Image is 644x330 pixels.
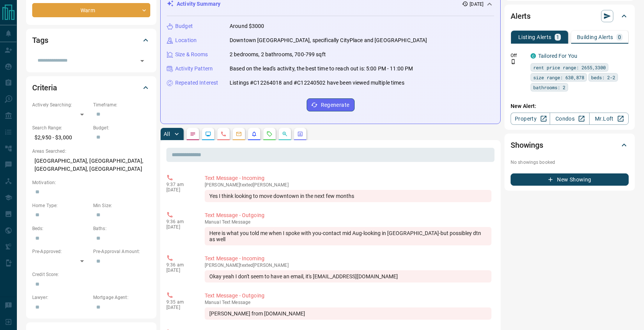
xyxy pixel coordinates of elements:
svg: Emails [236,131,242,137]
p: Credit Score: [32,271,150,278]
p: 9:36 am [166,219,193,224]
div: Yes I think looking to move downtown in the next few months [205,190,491,202]
p: [GEOGRAPHIC_DATA], [GEOGRAPHIC_DATA], [GEOGRAPHIC_DATA], [GEOGRAPHIC_DATA] [32,155,150,175]
p: Timeframe: [93,101,150,108]
svg: Opportunities [282,131,288,137]
h2: Tags [32,34,48,46]
svg: Push Notification Only [511,59,516,64]
p: Min Size: [93,202,150,209]
p: Building Alerts [577,34,613,40]
svg: Calls [220,131,227,137]
p: Pre-Approval Amount: [93,248,150,255]
p: No showings booked [511,159,629,166]
div: Alerts [511,7,629,25]
p: Location [175,36,197,44]
p: Listings #C12264018 and #C12240502 have been viewed multiple times [230,79,404,87]
div: Showings [511,136,629,154]
button: Regenerate [307,98,355,111]
p: Text Message [205,219,491,225]
h2: Criteria [32,82,57,94]
p: 2 bedrooms, 2 bathrooms, 700-799 sqft [230,51,326,59]
p: [DATE] [166,268,193,273]
p: 9:37 am [166,182,193,187]
div: condos.ca [531,53,536,59]
p: Beds: [32,225,89,232]
p: [DATE] [470,1,483,8]
svg: Listing Alerts [251,131,257,137]
p: Text Message - Outgoing [205,211,491,219]
p: Downtown [GEOGRAPHIC_DATA], specifically CityPlace and [GEOGRAPHIC_DATA] [230,36,427,44]
span: manual [205,300,221,305]
div: [PERSON_NAME] from [DOMAIN_NAME] [205,307,491,320]
p: Text Message [205,300,491,305]
p: Search Range: [32,124,89,131]
button: Open [137,56,148,66]
p: 9:35 am [166,299,193,305]
p: Motivation: [32,179,150,186]
p: Text Message - Outgoing [205,292,491,300]
p: 1 [556,34,559,40]
p: Listing Alerts [518,34,552,40]
div: Criteria [32,78,150,97]
p: [DATE] [166,187,193,193]
p: Budget [175,22,193,30]
a: Tailored For You [538,53,577,59]
span: rent price range: 2655,3300 [533,64,606,71]
svg: Lead Browsing Activity [205,131,211,137]
div: Tags [32,31,150,49]
svg: Notes [190,131,196,137]
h2: Alerts [511,10,531,22]
p: Off [511,52,526,59]
p: $2,950 - $3,000 [32,131,89,144]
p: Budget: [93,124,150,131]
a: Property [511,113,550,125]
button: New Showing [511,173,629,186]
div: Warm [32,3,150,17]
p: Lawyer: [32,294,89,301]
p: All [164,131,170,137]
span: beds: 2-2 [591,74,615,81]
p: Around $3000 [230,22,264,30]
h2: Showings [511,139,543,151]
span: manual [205,219,221,225]
p: [DATE] [166,224,193,230]
p: Text Message - Incoming [205,174,491,182]
p: Home Type: [32,202,89,209]
div: Okay yeah I don't seem to have an email, it's [EMAIL_ADDRESS][DOMAIN_NAME] [205,270,491,283]
p: 0 [618,34,621,40]
p: 9:36 am [166,262,193,268]
span: bathrooms: 2 [533,83,565,91]
p: [PERSON_NAME] texted [PERSON_NAME] [205,263,491,268]
p: Areas Searched: [32,148,150,155]
p: Pre-Approved: [32,248,89,255]
p: Baths: [93,225,150,232]
p: Text Message - Incoming [205,255,491,263]
a: Condos [550,113,589,125]
p: [DATE] [166,305,193,310]
svg: Requests [266,131,273,137]
p: [PERSON_NAME] texted [PERSON_NAME] [205,182,491,188]
p: New Alert: [511,102,629,110]
div: Here is what you told me when I spoke with you-contact mid Aug-looking in [GEOGRAPHIC_DATA]-but p... [205,227,491,245]
p: Based on the lead's activity, the best time to reach out is: 5:00 PM - 11:00 PM [230,65,413,73]
p: Actively Searching: [32,101,89,108]
a: Mr.Loft [589,113,629,125]
p: Mortgage Agent: [93,294,150,301]
p: Repeated Interest [175,79,218,87]
p: Activity Pattern [175,65,213,73]
svg: Agent Actions [297,131,303,137]
p: Size & Rooms [175,51,208,59]
span: size range: 630,878 [533,74,584,81]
